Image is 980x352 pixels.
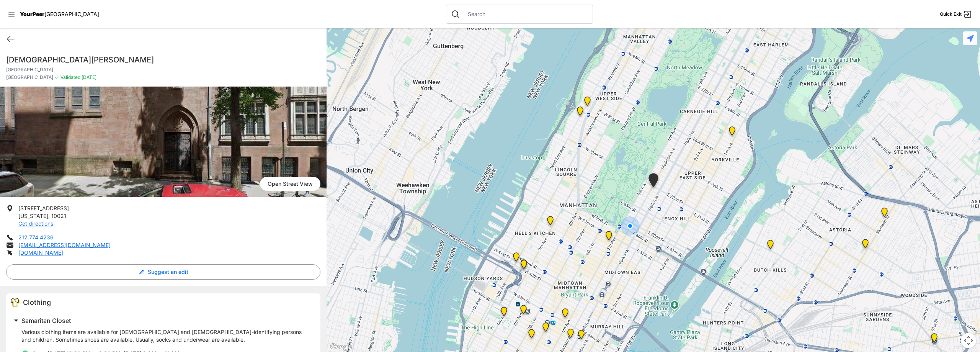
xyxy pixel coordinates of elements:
span: Quick Exit [940,11,962,17]
div: New Location, Headquarters [527,329,536,341]
button: Suggest an edit [6,264,320,280]
a: 212.774.4236 [18,234,54,241]
span: [US_STATE] [18,213,48,219]
div: Greater New York City [566,329,575,341]
span: YourPeer [20,11,44,17]
a: Quick Exit [940,10,972,19]
div: Antonio Olivieri Drop-in Center [519,305,528,317]
a: Get directions [18,220,53,227]
span: Clothing [23,298,51,306]
button: Map camera controls [961,333,976,348]
div: Avenue Church [727,126,737,139]
div: Fancy Thrift Shop [766,240,775,252]
span: Validated [60,74,80,80]
div: You are here! [621,216,640,236]
div: Headquarters [541,323,550,335]
div: Pathways Adult Drop-In Program [583,97,592,109]
span: ✓ [55,74,59,80]
span: , [48,213,50,219]
h1: [DEMOGRAPHIC_DATA][PERSON_NAME] [6,54,320,65]
a: [DOMAIN_NAME] [18,249,63,256]
div: New York [511,252,521,265]
span: 10021 [51,213,66,219]
span: [STREET_ADDRESS] [18,205,69,211]
span: [GEOGRAPHIC_DATA] [6,74,53,80]
div: Metro Baptist Church [519,259,529,272]
div: Metro Baptist Church [519,260,529,272]
div: Chelsea [499,307,509,319]
p: Various clothing items are available for [DEMOGRAPHIC_DATA] and [DEMOGRAPHIC_DATA]-identifying pe... [21,328,311,344]
p: [GEOGRAPHIC_DATA] [6,67,320,73]
div: 9th Avenue Drop-in Center [546,216,555,228]
a: Open this area in Google Maps (opens a new window) [328,342,354,352]
div: Mainchance Adult Drop-in Center [577,330,586,342]
span: [DATE] [80,74,96,80]
span: [GEOGRAPHIC_DATA] [44,11,99,17]
div: Manhattan [647,173,660,190]
a: YourPeer[GEOGRAPHIC_DATA] [20,12,99,16]
span: Samaritan Closet [21,317,71,324]
a: Open Street View [260,177,320,191]
div: Woodside Youth Drop-in Center [929,333,939,345]
img: Google [328,342,354,352]
input: Search [463,10,588,18]
a: [EMAIL_ADDRESS][DOMAIN_NAME] [18,242,111,248]
span: Suggest an edit [148,268,188,276]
